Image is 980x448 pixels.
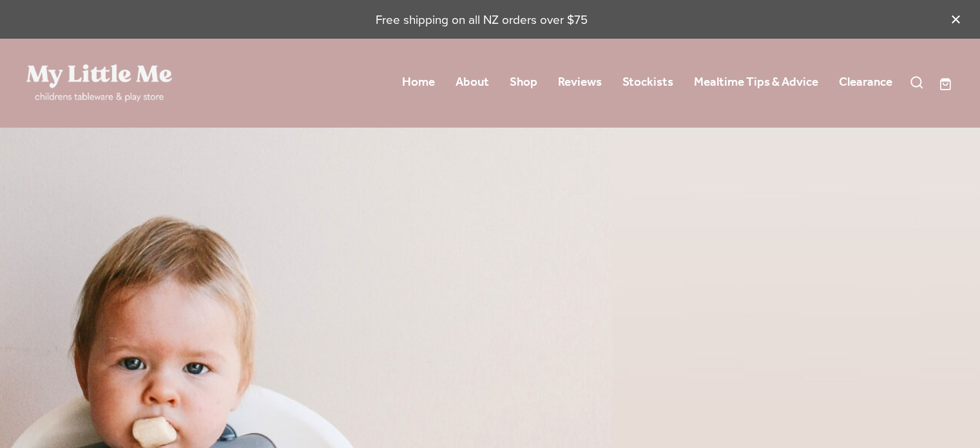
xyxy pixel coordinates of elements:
[694,71,818,94] a: Mealtime Tips & Advice
[510,71,537,94] a: Shop
[839,71,892,94] a: Clearance
[456,71,489,94] a: About
[402,71,435,94] a: Home
[622,71,673,94] a: Stockists
[26,11,937,28] p: Free shipping on all NZ orders over $75
[558,71,602,94] a: Reviews
[26,64,212,102] a: My Little Me Ltd homepage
